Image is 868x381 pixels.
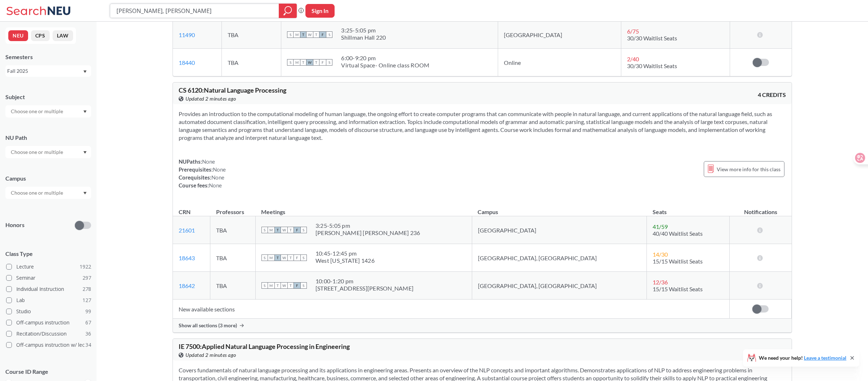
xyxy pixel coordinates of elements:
[179,342,350,350] span: IE 7500 : Applied Natural Language Processing in Engineering
[283,6,292,16] svg: magnifying glass
[5,187,91,199] div: Dropdown arrow
[300,227,307,233] span: S
[268,227,274,233] span: M
[116,5,274,17] input: Class, professor, course number, "phrase"
[82,296,91,304] span: 127
[5,221,24,229] p: Honors
[300,31,307,38] span: T
[307,31,313,38] span: W
[261,254,268,261] span: S
[179,208,191,216] div: CRN
[7,107,68,116] input: Choose one or multiple
[498,21,621,49] td: [GEOGRAPHIC_DATA]
[5,174,91,182] div: Campus
[261,227,268,233] span: S
[498,49,621,76] td: Online
[222,21,281,49] td: TBA
[281,227,287,233] span: W
[7,67,82,75] div: Fall 2025
[6,296,91,305] label: Lab
[80,263,91,271] span: 1922
[85,307,91,315] span: 99
[210,244,256,272] td: TBA
[274,254,281,261] span: T
[287,227,294,233] span: T
[179,322,237,329] span: Show all sections (3 more)
[472,244,646,272] td: [GEOGRAPHIC_DATA], [GEOGRAPHIC_DATA]
[313,31,319,38] span: T
[5,105,91,118] div: Dropdown arrow
[85,330,91,338] span: 36
[179,110,786,142] section: Provides an introduction to the computational modeling of human language, the ongoing effort to c...
[319,59,326,66] span: F
[759,355,846,360] span: We need your help!
[274,282,281,289] span: T
[83,192,87,195] svg: Dropdown arrow
[287,31,294,38] span: S
[316,257,375,264] div: West [US_STATE] 1426
[209,182,222,189] span: None
[179,59,195,66] a: 18440
[7,148,68,156] input: Choose one or multiple
[255,201,472,216] th: Meetings
[653,230,703,237] span: 40/40 Waitlist Seats
[281,254,287,261] span: W
[5,146,91,158] div: Dropdown arrow
[82,285,91,293] span: 278
[179,86,286,94] span: CS 6120 : Natural Language Processing
[326,31,332,38] span: S
[179,158,226,189] div: NUPaths: Prerequisites: Corequisites: Course fees:
[8,30,28,41] button: NEU
[82,274,91,282] span: 297
[341,34,386,41] div: Shillman Hall 220
[627,35,677,41] span: 30/30 Waitlist Seats
[341,62,429,69] div: Virtual Space- Online class ROOM
[179,31,195,38] a: 11490
[202,158,215,165] span: None
[6,329,91,338] label: Recitation/Discussion
[758,347,786,355] span: 4 CREDITS
[653,258,703,265] span: 15/15 Waitlist Seats
[185,351,236,359] span: Updated 2 minutes ago
[6,262,91,271] label: Lecture
[210,201,256,216] th: Professors
[294,227,300,233] span: F
[83,70,87,73] svg: Dropdown arrow
[5,134,91,142] div: NU Path
[300,254,307,261] span: S
[268,254,274,261] span: M
[326,59,332,66] span: S
[653,223,668,230] span: 41 / 59
[472,216,646,244] td: [GEOGRAPHIC_DATA]
[730,201,792,216] th: Notifications
[5,65,91,77] div: Fall 2025Dropdown arrow
[313,59,319,66] span: T
[179,227,195,234] a: 21601
[261,282,268,289] span: S
[279,4,297,18] div: magnifying glass
[287,59,294,66] span: S
[6,284,91,294] label: Individual Instruction
[83,151,87,154] svg: Dropdown arrow
[5,53,91,61] div: Semesters
[472,272,646,300] td: [GEOGRAPHIC_DATA], [GEOGRAPHIC_DATA]
[274,227,281,233] span: T
[213,166,226,173] span: None
[281,282,287,289] span: W
[300,282,307,289] span: S
[316,278,413,285] div: 10:00 - 1:20 pm
[316,250,375,257] div: 10:45 - 12:45 pm
[804,355,846,361] a: Leave a testimonial
[316,222,420,229] div: 3:25 - 5:05 pm
[294,31,300,38] span: M
[341,27,386,34] div: 3:25 - 5:05 pm
[305,4,335,18] button: Sign In
[179,282,195,289] a: 18642
[627,28,639,35] span: 6 / 75
[31,30,50,41] button: CPS
[307,59,313,66] span: W
[210,216,256,244] td: TBA
[758,91,786,99] span: 4 CREDITS
[316,285,413,292] div: [STREET_ADDRESS][PERSON_NAME]
[210,272,256,300] td: TBA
